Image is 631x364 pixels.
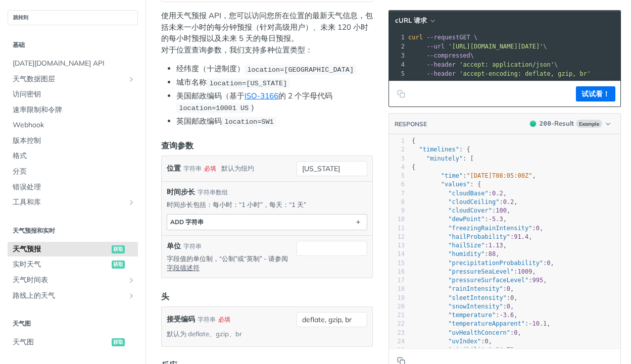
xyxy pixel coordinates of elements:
[13,167,135,177] span: 分页
[576,120,602,128] span: Example
[161,139,193,151] div: 查询参数
[507,303,510,310] span: 0
[389,224,405,233] div: 11
[459,61,554,68] span: 'accept: application/json'
[499,311,503,319] span: -
[13,259,109,270] span: 实时天气
[485,338,489,345] span: 0
[8,56,138,71] a: [DATE][DOMAIN_NAME] API
[112,261,125,269] span: 获取
[389,259,405,268] div: 15
[412,225,543,232] span: : ,
[389,294,405,302] div: 19
[167,187,195,197] span: 时间步长
[448,233,510,240] span: "hailProbability"
[448,303,503,310] span: "snowIntensity"
[466,172,532,179] span: "[DATE]T08:05:00Z"
[176,91,332,100] font: 美国邮政编码（基于 的 2 个字母代码
[13,89,135,99] span: 访问密钥
[426,61,456,68] span: --header
[389,60,406,69] div: 4
[176,90,373,114] li: )
[13,291,125,301] span: 路线上的天气
[412,155,474,162] span: : [
[8,148,138,164] a: 格式
[127,276,135,284] button: 显示天气时间线的子页面
[412,259,554,267] span: : ,
[448,311,496,319] span: "temperature"
[13,105,135,115] span: 速率限制和令牌
[167,161,181,176] label: 位置
[412,338,492,345] span: : ,
[389,241,405,250] div: 13
[426,155,463,162] span: "minutely"
[176,77,207,87] font: 城市名称
[183,242,202,251] div: 字符串
[8,288,138,303] a: 路线上的天气显示路线天气的子页面
[247,66,354,73] span: location=[GEOGRAPHIC_DATA]
[389,250,405,258] div: 14
[412,277,547,284] span: : ,
[426,52,470,59] span: --compressed
[408,52,474,59] span: \
[127,198,135,206] button: 显示工具和库的子页面
[389,145,405,154] div: 2
[389,233,405,241] div: 12
[441,181,470,188] span: "values"
[426,70,456,77] span: --header
[412,137,415,144] span: {
[441,172,463,179] span: "time"
[510,294,514,301] span: 0
[536,225,540,232] span: 0
[532,320,547,327] span: 10.1
[389,172,405,180] div: 5
[13,197,125,207] span: 工具和库
[13,244,109,254] span: 天气预报
[412,346,518,353] span: : ,
[408,43,547,50] span: \
[408,34,423,41] span: curl
[8,87,138,102] a: 访问密钥
[448,277,528,284] span: "pressureSurfaceLevel"
[419,146,459,153] span: "timelines"
[525,119,615,129] button: 200200-ResultExample
[8,10,138,25] button: 跳转到
[170,218,204,227] div: ADD 字符串
[13,275,125,285] span: 天气时间表
[448,207,492,214] span: "cloudCover"
[389,69,406,78] div: 5
[412,181,481,188] span: : {
[167,312,195,327] label: 接受编码
[448,242,484,249] span: "hailSize"
[13,182,135,192] span: 错误处理
[408,61,558,68] span: \
[8,242,138,257] a: 天气预报获取
[412,216,507,223] span: : ,
[448,259,543,267] span: "precipitationProbability"
[13,136,135,146] span: 版本控制
[412,164,415,171] span: {
[161,290,169,302] div: 头
[389,137,405,145] div: 1
[448,198,499,205] span: "cloudCeiling"
[489,242,503,249] span: 1.13
[576,86,615,101] button: 试试看！
[198,188,228,197] div: 字符串数组
[412,268,536,275] span: : ,
[167,264,200,272] a: 字段描述符
[492,216,503,223] span: 5.3
[540,119,574,129] div: - Result
[489,250,496,257] span: 88
[448,329,510,336] span: "uvHealthConcern"
[489,216,492,223] span: -
[161,10,373,56] p: 使用天气预报 API，您可以访问您所在位置的最新天气信息，包括未来一小时的每分钟预报（针对高级用户）、未来 120 小时的每小时预报以及未来 5 天的每日预报。 对于位置查询参数，我们支持多种位...
[389,276,405,285] div: 17
[448,43,543,50] span: '[URL][DOMAIN_NAME][DATE]'
[412,329,521,336] span: : ,
[412,285,514,292] span: : ,
[412,172,536,179] span: : ,
[8,72,138,87] a: 天气数据图层显示天气数据图层的子页面
[528,320,532,327] span: -
[496,346,514,353] span: 14.73
[547,259,550,267] span: 0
